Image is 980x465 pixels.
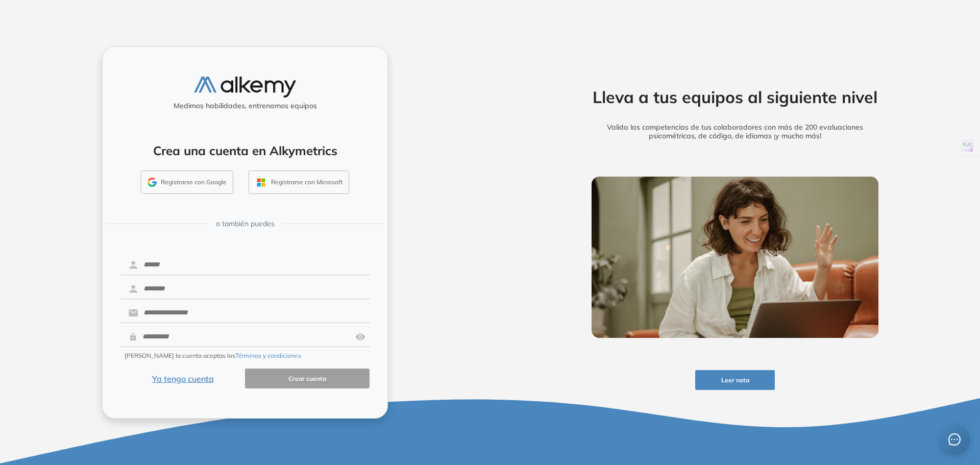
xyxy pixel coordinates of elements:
img: logo-alkemy [194,77,296,97]
img: OUTLOOK_ICON [255,177,267,188]
span: [PERSON_NAME] la cuenta aceptas los [125,351,301,360]
button: Crear cuenta [245,369,370,388]
h5: Valida las competencias de tus colaboradores con más de 200 evaluaciones psicométricas, de código... [576,123,894,140]
button: Registrarse con Google [141,170,233,194]
img: GMAIL_ICON [148,178,157,187]
img: asd [355,327,365,347]
img: img-more-info [592,177,878,338]
span: o también puedes [216,218,275,229]
button: Términos y condiciones [235,351,301,360]
button: Leer nota [695,370,775,390]
button: Registrarse con Microsoft [249,170,349,194]
h2: Lleva a tus equipos al siguiente nivel [576,87,894,107]
span: message [948,433,961,446]
h4: Crea una cuenta en Alkymetrics [116,143,374,158]
h5: Medimos habilidades, entrenamos equipos [107,102,383,110]
button: Ya tengo cuenta [120,369,245,388]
